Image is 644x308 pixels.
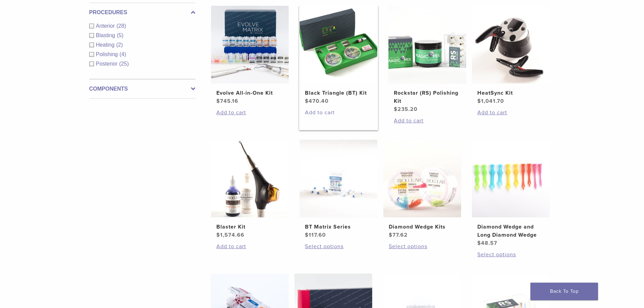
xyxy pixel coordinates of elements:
[216,98,238,104] bdi: 745.16
[388,6,466,84] img: Rockstar (RS) Polishing Kit
[477,98,481,104] span: $
[389,242,456,251] a: Select options for “Diamond Wedge Kits”
[305,98,329,104] bdi: 470.40
[477,223,544,239] h2: Diamond Wedge and Long Diamond Wedge
[96,61,119,67] span: Posterior
[477,240,481,246] span: $
[216,223,283,231] h2: Blaster Kit
[305,232,309,238] span: $
[477,240,497,246] bdi: 48.57
[472,140,550,217] img: Diamond Wedge and Long Diamond Wedge
[117,32,123,38] span: (5)
[211,6,289,84] img: Evolve All-in-One Kit
[389,223,456,231] h2: Diamond Wedge Kits
[299,140,378,239] a: BT Matrix SeriesBT Matrix Series $117.60
[216,89,283,97] h2: Evolve All-in-One Kit
[117,23,126,29] span: (28)
[477,89,544,97] h2: HeatSync Kit
[477,109,544,117] a: Add to cart: “HeatSync Kit”
[96,51,120,57] span: Polishing
[300,6,377,84] img: Black Triangle (BT) Kit
[472,6,550,84] img: HeatSync Kit
[383,140,461,217] img: Diamond Wedge Kits
[211,140,289,217] img: Blaster Kit
[394,117,461,125] a: Add to cart: “Rockstar (RS) Polishing Kit”
[211,140,289,239] a: Blaster KitBlaster Kit $1,574.66
[477,251,544,259] a: Select options for “Diamond Wedge and Long Diamond Wedge”
[300,140,377,217] img: BT Matrix Series
[305,232,326,238] bdi: 117.60
[389,232,392,238] span: $
[305,223,372,231] h2: BT Matrix Series
[305,89,372,97] h2: Black Triangle (BT) Kit
[299,6,378,105] a: Black Triangle (BT) KitBlack Triangle (BT) Kit $470.40
[394,89,461,105] h2: Rockstar (RS) Polishing Kit
[472,140,550,247] a: Diamond Wedge and Long Diamond WedgeDiamond Wedge and Long Diamond Wedge $48.57
[383,140,462,239] a: Diamond Wedge KitsDiamond Wedge Kits $77.62
[96,42,116,48] span: Heating
[216,232,244,238] bdi: 1,574.66
[211,6,289,105] a: Evolve All-in-One KitEvolve All-in-One Kit $745.16
[305,98,309,104] span: $
[116,42,123,48] span: (2)
[96,23,117,29] span: Anterior
[305,242,372,251] a: Select options for “BT Matrix Series”
[389,232,408,238] bdi: 77.62
[119,61,129,67] span: (25)
[530,283,598,300] a: Back To Top
[394,106,398,113] span: $
[96,32,117,38] span: Blasting
[388,6,467,113] a: Rockstar (RS) Polishing KitRockstar (RS) Polishing Kit $235.20
[305,109,372,117] a: Add to cart: “Black Triangle (BT) Kit”
[472,6,550,105] a: HeatSync KitHeatSync Kit $1,041.70
[89,8,195,17] label: Procedures
[394,106,418,113] bdi: 235.20
[216,109,283,117] a: Add to cart: “Evolve All-in-One Kit”
[89,85,195,93] label: Components
[119,51,126,57] span: (4)
[477,98,504,104] bdi: 1,041.70
[216,232,220,238] span: $
[216,98,220,104] span: $
[216,242,283,251] a: Add to cart: “Blaster Kit”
